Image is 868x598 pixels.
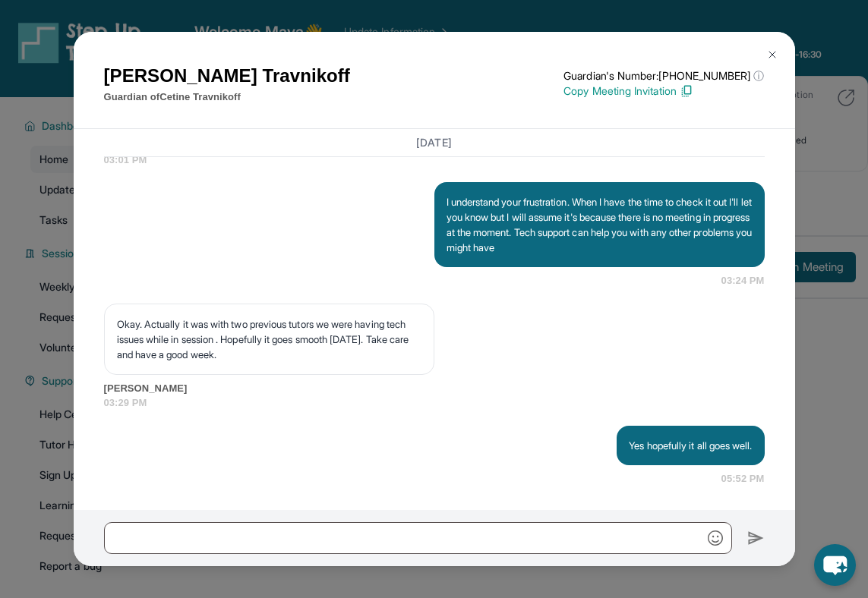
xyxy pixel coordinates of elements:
[563,68,764,83] p: Guardian's Number: [PHONE_NUMBER]
[766,49,778,61] img: Close Icon
[708,530,723,546] img: Emoji
[104,135,765,150] h3: [DATE]
[680,84,693,98] img: Copy Icon
[721,273,765,288] span: 03:24 PM
[117,316,421,362] p: Okay. Actually it was with two previous tutors we were having tech issues while in session . Hope...
[104,153,765,168] span: 03:01 PM
[447,194,753,255] p: I understand your frustration. When I have the time to check it out I'll let you know but I will ...
[104,62,350,90] h1: [PERSON_NAME] Travnikoff
[104,90,350,105] p: Guardian of Cetine Travnikoff
[814,544,856,586] button: chat-button
[747,529,765,547] img: Send icon
[753,68,764,83] span: ⓘ
[104,395,765,411] span: 03:29 PM
[104,381,765,396] span: [PERSON_NAME]
[563,83,764,99] p: Copy Meeting Invitation
[721,471,765,486] span: 05:52 PM
[629,438,752,453] p: Yes hopefully it all goes well.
